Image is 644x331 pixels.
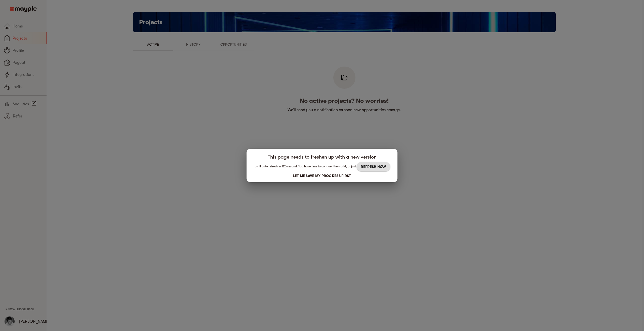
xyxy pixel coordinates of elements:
[291,171,353,180] button: LET ME SAVE MY PROGRESS FIRST
[361,164,386,170] span: REFRESH NOW
[293,173,351,179] span: LET ME SAVE MY PROGRESS FIRST
[253,154,391,160] h6: This page needs to freshen up with a new version
[254,165,357,168] span: It will auto refresh in 120 second. You have time to conquer the world, or just:
[553,273,644,331] iframe: Chat Widget
[357,162,390,171] button: REFRESH NOW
